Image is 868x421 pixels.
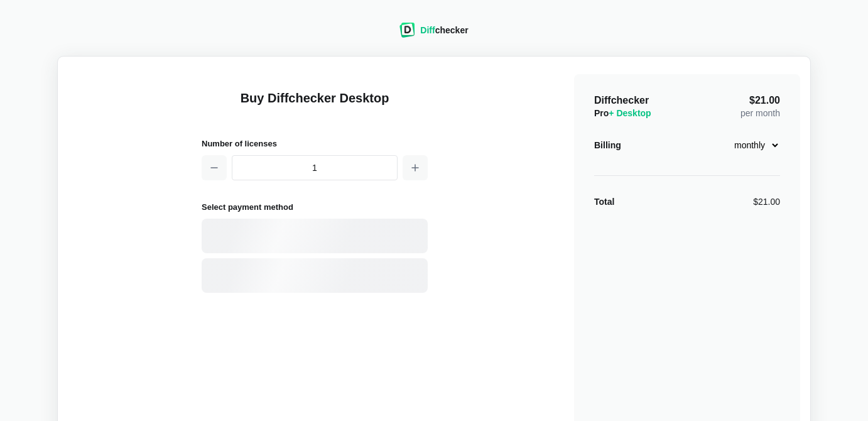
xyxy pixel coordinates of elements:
span: Diff [420,25,435,35]
div: checker [420,24,468,36]
input: 1 [232,155,398,180]
h2: Select payment method [202,200,428,214]
span: Pro [594,108,651,118]
span: Diffchecker [594,95,649,106]
strong: Total [594,197,614,207]
h1: Buy Diffchecker Desktop [202,89,428,122]
div: per month [741,94,780,119]
span: + Desktop [609,108,651,118]
h2: Number of licenses [202,137,428,150]
span: $21.00 [749,96,780,106]
div: $21.00 [753,195,780,208]
a: Diffchecker logoDiffchecker [399,30,468,40]
img: Diffchecker logo [399,23,415,38]
div: Billing [594,139,621,151]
